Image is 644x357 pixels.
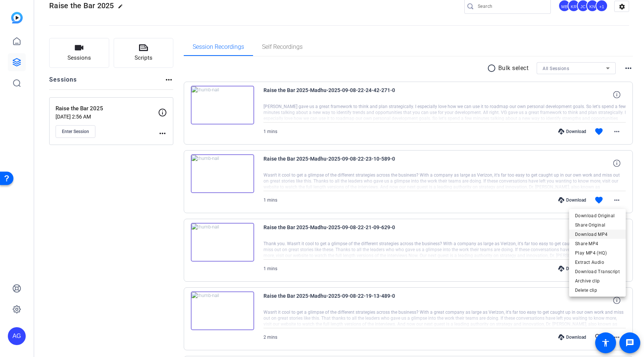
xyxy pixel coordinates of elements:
span: Delete clip [575,286,620,295]
span: Download MP4 [575,230,620,239]
span: Download Original [575,211,620,220]
span: Play MP4 (HQ) [575,249,620,258]
span: Extract Audio [575,258,620,267]
span: Archive clip [575,277,620,285]
span: Share MP4 [575,239,620,248]
span: Share Original [575,221,620,230]
span: Download Transcript [575,267,620,276]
